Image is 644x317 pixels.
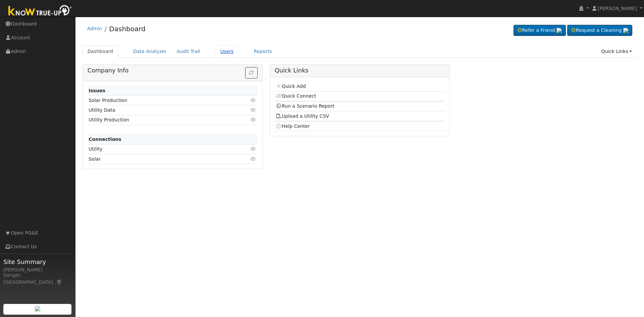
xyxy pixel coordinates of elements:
img: Know True-Up [5,4,75,19]
td: Utility Production [88,115,230,125]
a: Audit Trail [172,45,205,58]
img: retrieve [623,28,629,33]
a: Help Center [276,123,310,129]
i: Click to view [251,147,257,151]
td: Utility [88,144,230,154]
div: Sanger, [GEOGRAPHIC_DATA] [3,272,72,286]
i: Click to view [251,108,257,112]
span: Site Summary [3,257,72,266]
td: Solar [88,154,230,164]
a: Admin [87,26,102,31]
a: Quick Add [276,84,306,89]
td: Solar Production [88,96,230,105]
span: [PERSON_NAME] [598,6,637,11]
a: Run a Scenario Report [276,103,334,109]
i: Click to view [251,117,257,122]
a: Refer a Friend [514,25,566,36]
img: retrieve [556,28,562,33]
a: Request a Cleaning [567,25,632,36]
td: Utility Data [88,105,230,115]
i: Click to view [251,98,257,103]
h5: Quick Links [275,67,445,74]
a: Data Analyzer [128,45,172,58]
strong: Issues [89,88,105,93]
i: Click to view [251,157,257,161]
strong: Connections [89,137,121,142]
div: [PERSON_NAME] [3,266,72,273]
img: retrieve [35,306,40,311]
a: Quick Connect [276,93,316,99]
a: Users [215,45,239,58]
a: Quick Links [596,45,637,58]
a: Dashboard [109,25,146,33]
h5: Company Info [88,67,258,74]
a: Upload a Utility CSV [276,113,329,119]
a: Dashboard [83,45,118,58]
a: Reports [249,45,277,58]
a: Map [56,279,62,285]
